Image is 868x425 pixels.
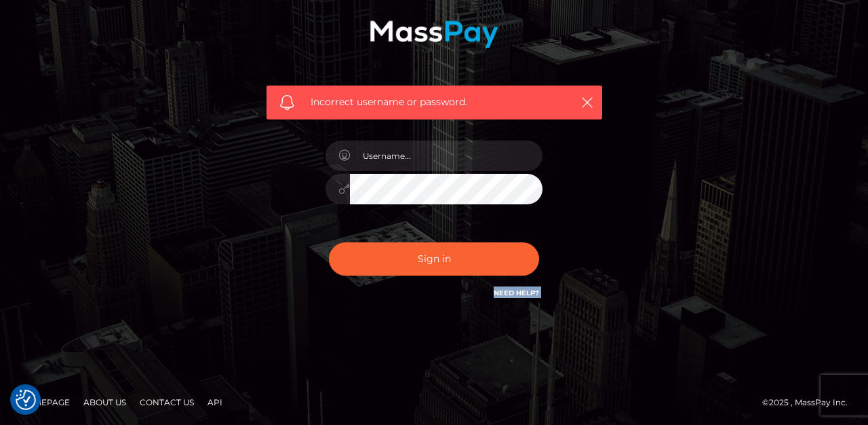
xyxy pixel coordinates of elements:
input: Username... [350,141,542,171]
button: Sign in [329,242,539,276]
span: Incorrect username or password. [311,95,558,109]
a: About Us [78,392,132,413]
div: © 2025 , MassPay Inc. [762,395,858,410]
a: Homepage [15,392,75,413]
a: Contact Us [134,392,199,413]
a: Need Help? [494,289,539,297]
a: API [202,392,228,413]
button: Consent Preferences [16,390,36,410]
img: Revisit consent button [16,390,36,410]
